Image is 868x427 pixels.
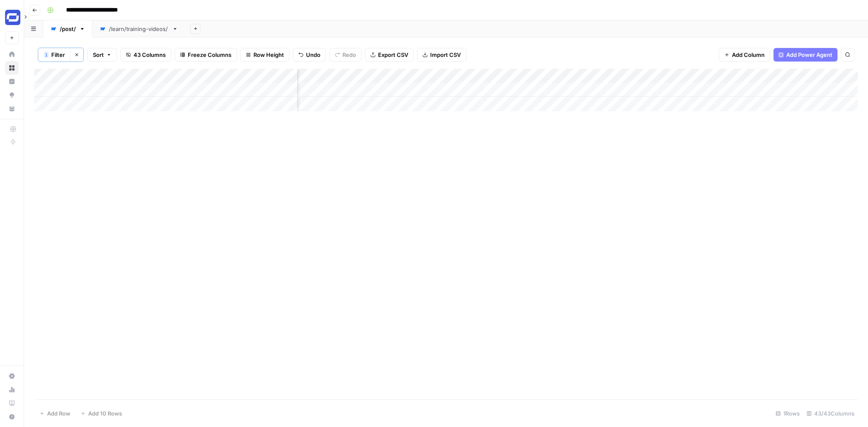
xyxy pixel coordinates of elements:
[5,48,19,61] a: Home
[5,61,19,75] a: Browse
[120,48,171,62] button: 43 Columns
[342,51,356,59] span: Redo
[88,409,122,418] span: Add 10 Rows
[5,410,19,424] button: Help + Support
[732,51,765,59] span: Add Column
[772,407,803,420] div: 1 Rows
[329,48,362,62] button: Redo
[43,20,92,37] a: /post/
[188,51,231,59] span: Freeze Columns
[5,10,20,25] img: Synthesia Logo
[417,48,466,62] button: Import CSV
[430,51,461,59] span: Import CSV
[34,407,75,420] button: Add Row
[44,51,49,58] div: 1
[92,20,185,37] a: /learn/training-videos/
[47,409,70,418] span: Add Row
[75,407,127,420] button: Add 10 Rows
[87,48,117,62] button: Sort
[109,25,169,33] div: /learn/training-videos/
[378,51,408,59] span: Export CSV
[293,48,326,62] button: Undo
[175,48,237,62] button: Freeze Columns
[5,7,19,28] button: Workspace: Synthesia
[134,51,166,59] span: 43 Columns
[93,51,104,59] span: Sort
[5,369,19,383] a: Settings
[306,51,320,59] span: Undo
[60,25,76,33] div: /post/
[38,48,70,62] button: 1Filter
[240,48,289,62] button: Row Height
[773,48,837,62] button: Add Power Agent
[719,48,770,62] button: Add Column
[5,75,19,88] a: Insights
[51,51,65,59] span: Filter
[253,51,284,59] span: Row Height
[5,88,19,102] a: Opportunities
[786,51,832,59] span: Add Power Agent
[365,48,414,62] button: Export CSV
[5,383,19,396] a: Usage
[5,102,19,115] a: Your Data
[45,51,47,58] span: 1
[5,396,19,410] a: Learning Hub
[803,407,858,420] div: 43/43 Columns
